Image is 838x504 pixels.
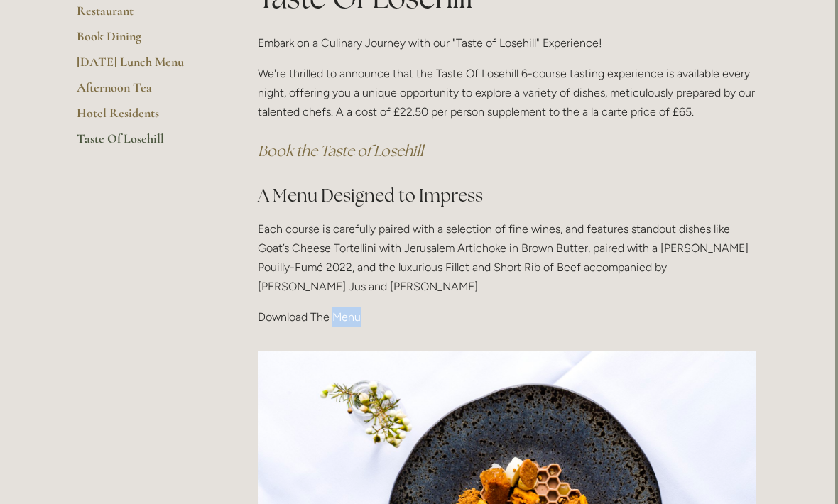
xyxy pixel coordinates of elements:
[258,141,423,160] a: Book the Taste of Losehill
[77,3,212,28] a: Restaurant
[258,183,756,208] h2: A Menu Designed to Impress
[77,131,212,156] a: Taste Of Losehill
[258,310,361,324] span: Download The Menu
[77,80,212,105] a: Afternoon Tea
[258,33,756,53] p: Embark on a Culinary Journey with our "Taste of Losehill" Experience!
[77,105,212,131] a: Hotel Residents
[77,28,212,54] a: Book Dining
[77,54,212,80] a: [DATE] Lunch Menu
[258,64,756,122] p: We're thrilled to announce that the Taste Of Losehill 6-course tasting experience is available ev...
[258,219,756,297] p: Each course is carefully paired with a selection of fine wines, and features standout dishes like...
